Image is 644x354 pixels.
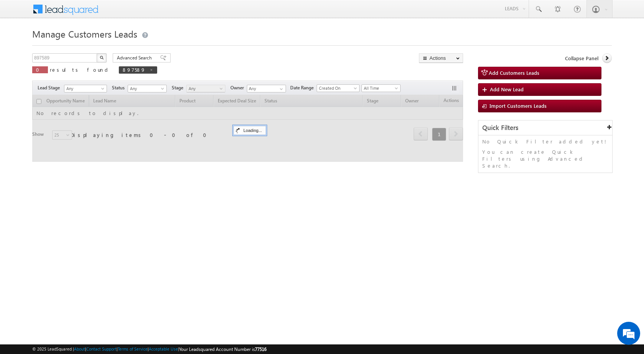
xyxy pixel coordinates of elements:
[419,53,463,63] button: Actions
[50,66,111,73] span: results found
[233,126,266,135] div: Loading...
[490,86,524,92] span: Add New Lead
[230,84,247,91] span: Owner
[100,56,103,59] img: Search
[186,85,225,92] a: Any
[362,85,398,92] span: All Time
[490,102,547,109] span: Import Customers Leads
[317,84,360,92] a: Created On
[118,346,148,351] a: Terms of Service
[36,66,44,73] span: 0
[290,84,317,91] span: Date Range
[117,54,154,61] span: Advanced Search
[489,69,539,76] span: Add Customers Leads
[478,120,612,135] div: Quick Filters
[247,85,286,92] input: Type to Search
[128,85,167,92] a: Any
[32,28,137,40] span: Manage Customers Leads
[255,346,266,352] span: 77516
[128,85,164,92] span: Any
[276,85,285,93] a: Show All Items
[64,85,104,92] span: Any
[38,84,63,91] span: Lead Stage
[112,84,128,91] span: Status
[149,346,178,351] a: Acceptable Use
[361,84,401,92] a: All Time
[64,85,107,92] a: Any
[74,346,85,351] a: About
[179,346,266,352] span: Your Leadsquared Account Number is
[32,346,266,353] span: © 2025 LeadSquared | | | | |
[123,66,146,73] span: 897589
[187,85,223,92] span: Any
[317,85,357,92] span: Created On
[172,84,186,91] span: Stage
[565,55,598,62] span: Collapse Panel
[86,346,117,351] a: Contact Support
[482,138,608,145] p: No Quick Filter added yet!
[482,148,608,169] p: You can create Quick Filters using Advanced Search.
